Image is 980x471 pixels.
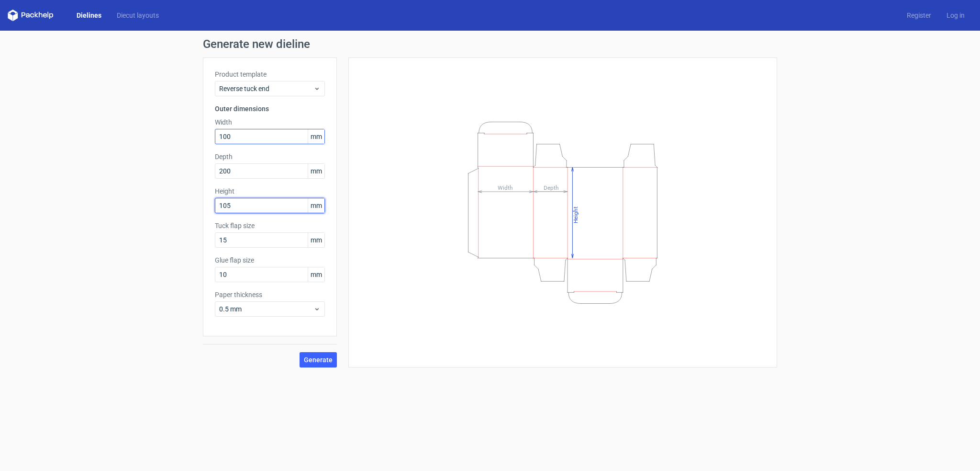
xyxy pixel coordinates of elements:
h1: Generate new dieline [203,38,777,50]
label: Product template [215,69,325,79]
button: Generate [300,352,337,368]
a: Dielines [69,11,109,20]
span: mm [308,164,324,178]
tspan: Depth [544,184,559,191]
span: Generate [304,356,333,363]
span: 0.5 mm [219,304,313,314]
span: mm [308,198,324,213]
tspan: Width [498,184,513,191]
label: Depth [215,152,325,161]
label: Height [215,186,325,196]
span: mm [308,267,324,282]
h3: Outer dimensions [215,104,325,114]
label: Width [215,117,325,127]
label: Glue flap size [215,255,325,265]
a: Log in [939,11,972,20]
tspan: Height [572,206,579,223]
span: mm [308,129,324,144]
a: Diecut layouts [109,11,167,20]
span: Reverse tuck end [219,84,313,93]
span: mm [308,233,324,247]
label: Paper thickness [215,290,325,299]
label: Tuck flap size [215,221,325,230]
a: Register [899,11,939,20]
